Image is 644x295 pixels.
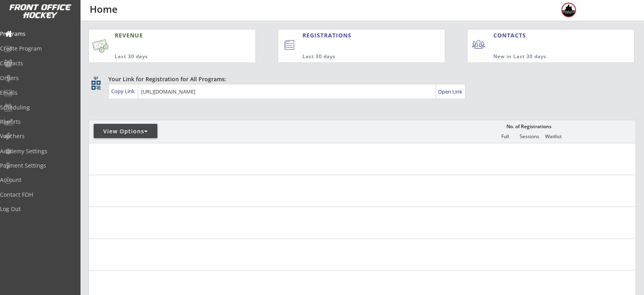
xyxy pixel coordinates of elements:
[493,53,597,60] div: New in Last 30 days
[302,31,408,39] div: REGISTRATIONS
[493,31,530,39] div: CONTACTS
[517,134,541,139] div: Sessions
[438,86,463,97] a: Open Link
[541,134,565,139] div: Waitlist
[115,31,217,39] div: REVENUE
[115,53,217,60] div: Last 30 days
[111,88,136,95] div: Copy Link
[438,88,463,95] div: Open Link
[493,134,517,139] div: Full
[90,79,102,91] button: qr_code
[504,124,554,129] div: No. of Registrations
[94,127,157,135] div: View Options
[302,53,412,60] div: Last 30 days
[91,75,100,80] div: qr
[108,75,611,83] div: Your Link for Registration for All Programs:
